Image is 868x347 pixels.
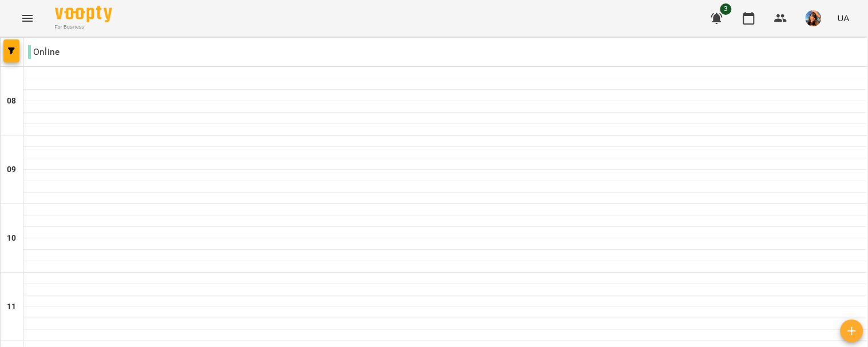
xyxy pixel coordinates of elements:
[7,301,16,313] h6: 11
[841,320,863,342] button: Створити урок
[28,45,60,59] p: Online
[7,163,16,176] h6: 09
[14,5,41,32] button: Menu
[806,10,822,26] img: a3cfe7ef423bcf5e9dc77126c78d7dbf.jpg
[7,95,16,107] h6: 08
[838,12,850,24] span: UA
[720,3,732,15] span: 3
[55,23,112,31] span: For Business
[55,6,112,22] img: Voopty Logo
[833,7,854,29] button: UA
[7,232,16,245] h6: 10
